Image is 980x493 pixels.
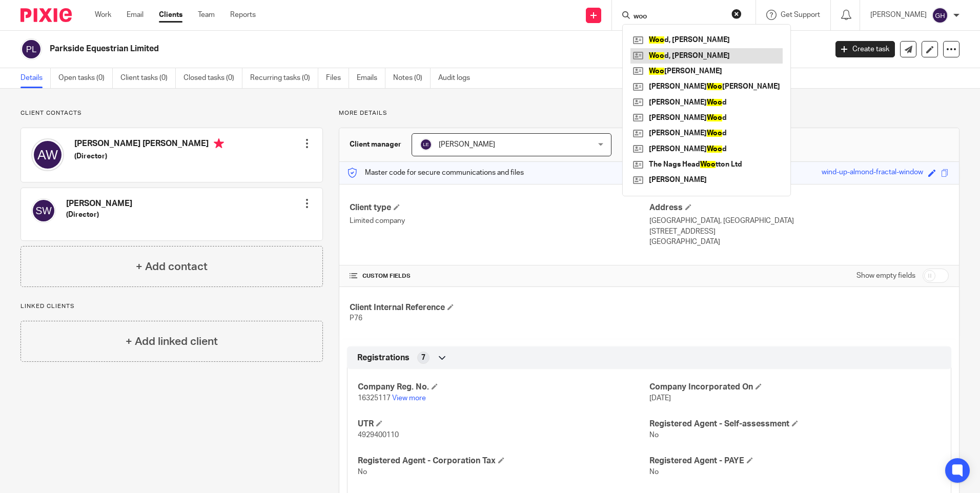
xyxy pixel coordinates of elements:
[95,10,111,20] a: Work
[159,10,182,20] a: Clients
[856,271,915,281] label: Show empty fields
[127,10,144,20] a: Email
[136,259,208,275] h4: + Add contact
[21,68,51,88] a: Details
[421,353,425,363] span: 7
[31,198,56,223] img: svg%3E
[326,68,349,88] a: Files
[358,456,649,466] h4: Registered Agent - Corporation Tax
[198,10,215,20] a: Team
[350,315,362,322] span: P76
[357,353,410,363] span: Registrations
[350,302,649,313] h4: Client Internal Reference
[183,68,242,88] a: Closed tasks (0)
[214,138,224,149] i: Primary
[358,432,399,439] span: 4929400110
[120,68,176,88] a: Client tasks (0)
[731,9,742,19] button: Clear
[932,7,948,24] img: svg%3E
[21,109,323,117] p: Client contacts
[357,68,385,88] a: Emails
[339,109,959,117] p: More details
[31,138,64,171] img: svg%3E
[649,227,949,237] p: [STREET_ADDRESS]
[649,395,671,402] span: [DATE]
[66,198,132,209] h4: [PERSON_NAME]
[230,10,256,20] a: Reports
[358,468,367,476] span: No
[870,10,927,20] p: [PERSON_NAME]
[74,138,224,151] h4: [PERSON_NAME] [PERSON_NAME]
[358,395,391,402] span: 16325117
[350,139,401,150] h3: Client manager
[250,68,318,88] a: Recurring tasks (0)
[781,11,820,18] span: Get Support
[822,167,923,179] div: wind-up-almond-fractal-window
[393,68,431,88] a: Notes (0)
[649,419,941,429] h4: Registered Agent - Self-assessment
[649,432,659,439] span: No
[74,151,224,161] h5: (Director)
[835,41,895,57] a: Create task
[632,12,725,22] input: Search
[438,68,478,88] a: Audit logs
[21,302,323,311] p: Linked clients
[21,38,42,60] img: svg%3E
[350,216,649,226] p: Limited company
[649,202,949,213] h4: Address
[350,202,649,213] h4: Client type
[358,419,649,429] h4: UTR
[350,272,649,280] h4: CUSTOM FIELDS
[21,8,72,22] img: Pixie
[649,382,941,393] h4: Company Incorporated On
[347,168,524,178] p: Master code for secure communications and files
[649,456,941,466] h4: Registered Agent - PAYE
[126,334,218,350] h4: + Add linked client
[392,395,426,402] a: View more
[66,210,132,220] h5: (Director)
[439,141,495,148] span: [PERSON_NAME]
[649,468,659,476] span: No
[50,44,666,54] h2: Parkside Equestrian Limited
[58,68,113,88] a: Open tasks (0)
[420,138,432,151] img: svg%3E
[649,216,949,226] p: [GEOGRAPHIC_DATA], [GEOGRAPHIC_DATA]
[649,237,949,247] p: [GEOGRAPHIC_DATA]
[358,382,649,393] h4: Company Reg. No.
